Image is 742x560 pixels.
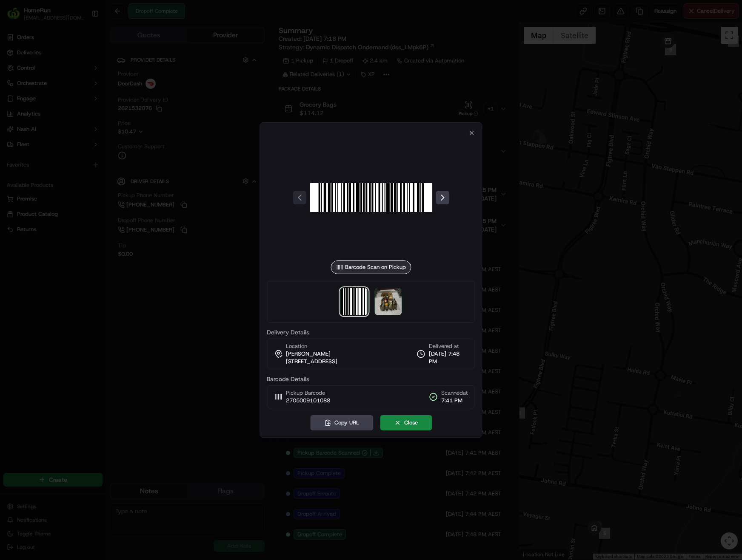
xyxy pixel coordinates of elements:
[441,397,468,404] span: 7:41 PM
[310,415,373,430] button: Copy URL
[286,342,307,350] span: Location
[374,288,402,315] img: photo_proof_of_delivery image
[331,260,411,274] div: Barcode Scan on Pickup
[429,350,468,365] span: [DATE] 7:48 PM
[286,389,330,397] span: Pickup Barcode
[380,415,432,430] button: Close
[310,136,432,259] img: barcode_scan_on_pickup image
[441,389,468,397] span: Scanned at
[267,376,475,382] label: Barcode Details
[267,329,475,335] label: Delivery Details
[286,350,331,358] span: [PERSON_NAME]
[340,288,368,315] img: barcode_scan_on_pickup image
[286,397,330,404] span: 2705009101088
[429,342,468,350] span: Delivered at
[286,358,337,365] span: [STREET_ADDRESS]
